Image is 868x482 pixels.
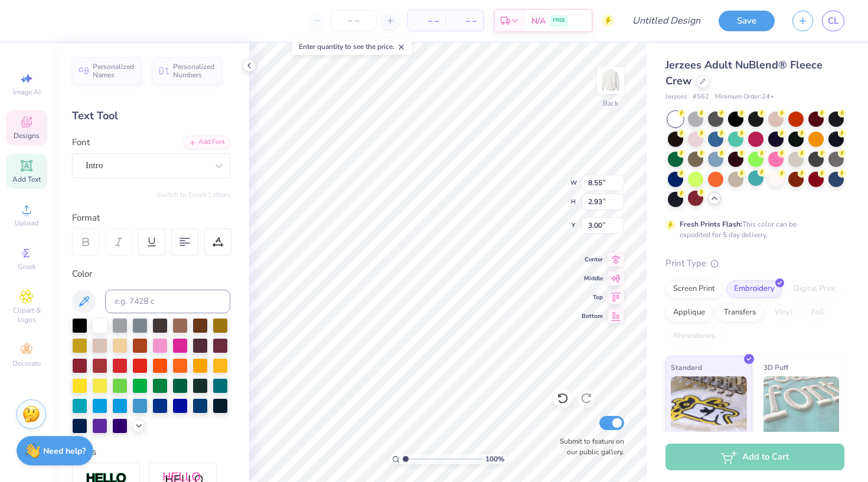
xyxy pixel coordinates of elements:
div: Print Type [665,257,844,270]
div: Styles [72,445,230,459]
span: N/A [531,15,546,27]
span: Designs [14,131,40,140]
div: Enter quantity to see the price. [292,38,412,55]
span: Jerzees [665,92,687,102]
a: CL [822,11,844,31]
span: 100 % [485,454,504,464]
div: Screen Print [665,280,723,298]
div: Back [603,98,618,109]
span: Image AI [13,87,41,97]
div: Color [72,267,230,281]
span: Minimum Order: 24 + [715,92,774,102]
span: Personalized Numbers [173,63,215,79]
img: 3D Puff [763,376,840,435]
span: Clipart & logos [6,306,47,324]
span: – – [453,15,477,27]
span: # 562 [693,92,709,102]
img: Back [599,68,622,92]
span: Greek [18,262,36,271]
div: Vinyl [767,304,800,322]
div: Add Font [184,136,230,149]
span: Personalized Names [93,63,135,79]
div: Rhinestones [665,327,723,345]
strong: Fresh Prints Flash: [680,219,742,229]
button: Save [719,11,775,31]
button: Switch to Greek Letters [156,190,230,199]
label: Font [72,136,90,149]
div: This color can be expedited for 5 day delivery. [680,219,825,240]
div: Format [72,211,231,225]
input: – – [331,10,377,31]
img: Standard [671,376,747,435]
span: Standard [671,361,702,373]
strong: Need help? [43,445,86,457]
span: Upload [15,218,38,228]
span: Decorate [12,359,41,368]
input: Untitled Design [623,9,710,32]
span: Top [582,293,603,301]
span: Add Text [12,175,41,184]
div: Foil [804,304,831,322]
div: Digital Print [786,280,843,298]
span: – – [415,15,439,27]
span: 3D Puff [763,361,788,373]
span: Center [582,255,603,264]
span: Bottom [582,312,603,320]
div: Text Tool [72,108,230,124]
span: CL [828,14,838,28]
span: Jerzees Adult NuBlend® Fleece Crew [665,58,823,88]
div: Embroidery [726,280,782,298]
span: Middle [582,274,603,283]
label: Submit to feature on our public gallery. [553,436,624,457]
div: Transfers [716,304,763,322]
input: e.g. 7428 c [105,290,230,313]
span: FREE [553,17,565,25]
div: Applique [665,304,713,322]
